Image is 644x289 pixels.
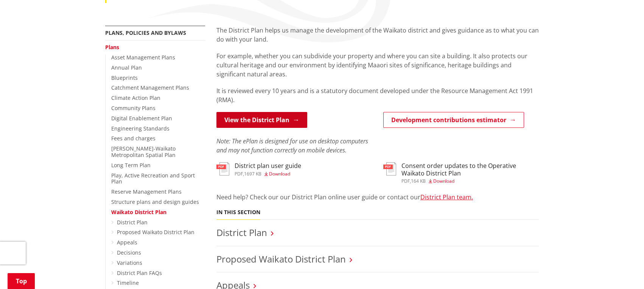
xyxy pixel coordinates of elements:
[609,257,636,284] iframe: Messenger Launcher
[383,162,396,176] img: document-pdf.svg
[111,74,138,81] a: Blueprints
[244,171,261,177] span: 1697 KB
[111,188,182,195] a: Reserve Management Plans
[383,162,539,183] a: Consent order updates to the Operative Waikato District Plan pdf,164 KB Download
[111,115,172,122] a: Digital Enablement Plan
[105,44,119,51] a: Plans
[216,86,539,104] p: It is reviewed every 10 years and is a statutory document developed under the Resource Management...
[411,178,426,184] span: 164 KB
[216,112,307,128] a: View the District Plan
[216,162,301,176] a: District plan user guide pdf,1697 KB Download
[111,125,170,132] a: Engineering Standards
[117,219,148,226] a: District Plan
[401,162,539,177] h3: Consent order updates to the Operative Waikato District Plan
[111,104,156,112] a: Community Plans
[216,209,260,216] h5: In this section
[235,172,301,176] div: ,
[111,145,176,158] a: [PERSON_NAME]-Waikato Metropolitan Spatial Plan
[8,273,35,289] a: Top
[216,137,368,154] em: Note: The ePlan is designed for use on desktop computers and may not function correctly on mobile...
[111,54,175,61] a: Asset Management Plans
[111,94,160,101] a: Climate Action Plan
[216,51,539,79] p: For example, whether you can subdivide your property and where you can site a building. It also p...
[111,84,189,91] a: Catchment Management Plans
[117,249,141,256] a: Decisions
[111,162,151,169] a: Long Term Plan
[216,193,539,202] p: Need help? Check our our District Plan online user guide or contact our
[433,178,454,184] span: Download
[216,253,346,265] a: Proposed Waikato District Plan
[117,269,162,277] a: District Plan FAQs
[235,162,301,169] h3: District plan user guide
[111,135,156,142] a: Fees and charges
[111,198,199,205] a: Structure plans and design guides
[216,162,229,176] img: document-pdf.svg
[111,208,166,216] a: Waikato District Plan
[235,171,243,177] span: pdf
[117,279,139,286] a: Timeline
[401,178,410,184] span: pdf
[117,259,142,266] a: Variations
[111,64,142,71] a: Annual Plan
[216,26,539,44] p: The District Plan helps us manage the development of the Waikato district and gives guidance as t...
[420,193,473,201] a: District Plan team.
[269,171,290,177] span: Download
[401,179,539,183] div: ,
[117,228,194,236] a: Proposed Waikato District Plan
[216,226,267,239] a: District Plan
[111,172,195,185] a: Play, Active Recreation and Sport Plan
[105,29,186,36] a: Plans, policies and bylaws
[383,112,524,128] a: Development contributions estimator
[117,239,137,246] a: Appeals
